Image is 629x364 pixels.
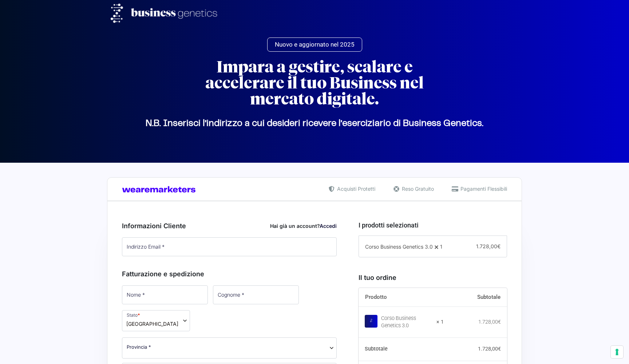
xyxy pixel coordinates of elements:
span: Italia [126,320,178,328]
a: Nuovo e aggiornato nel 2025 [267,37,362,52]
th: Subtotale [359,338,444,361]
span: € [498,346,501,352]
h2: Impara a gestire, scalare e accelerare il tuo Business nel mercato digitale. [183,59,446,107]
h3: Il tuo ordine [359,273,507,282]
div: Corso Business Genetics 3.0 [381,315,432,329]
span: 1 [440,244,442,250]
span: € [497,243,501,249]
span: Corso Business Genetics 3.0 [365,244,433,250]
span: 1.728,00 [476,243,501,249]
span: Provincia * [127,343,151,351]
iframe: Customerly Messenger Launcher [6,336,28,357]
input: Indirizzo Email * [122,237,337,256]
div: Hai già un account? [270,222,337,230]
span: Acquisti Protetti [335,185,375,193]
bdi: 1.728,00 [478,346,501,352]
input: Nome * [122,285,208,304]
span: Stato [122,310,190,331]
img: Corso Business Genetics 3.0 [365,315,377,328]
th: Subtotale [444,288,507,307]
th: Prodotto [359,288,444,307]
button: Le tue preferenze relative al consenso per le tecnologie di tracciamento [611,346,623,358]
span: Reso Gratuito [400,185,434,193]
span: Nuovo e aggiornato nel 2025 [275,41,355,48]
input: Cognome * [213,285,299,304]
span: Provincia [122,337,337,359]
span: Pagamenti Flessibili [459,185,507,193]
a: Accedi [320,223,337,229]
h3: Informazioni Cliente [122,221,337,231]
h3: I prodotti selezionati [359,220,507,230]
span: € [498,319,501,325]
bdi: 1.728,00 [478,319,501,325]
h3: Fatturazione e spedizione [122,269,337,279]
strong: × 1 [436,318,444,326]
